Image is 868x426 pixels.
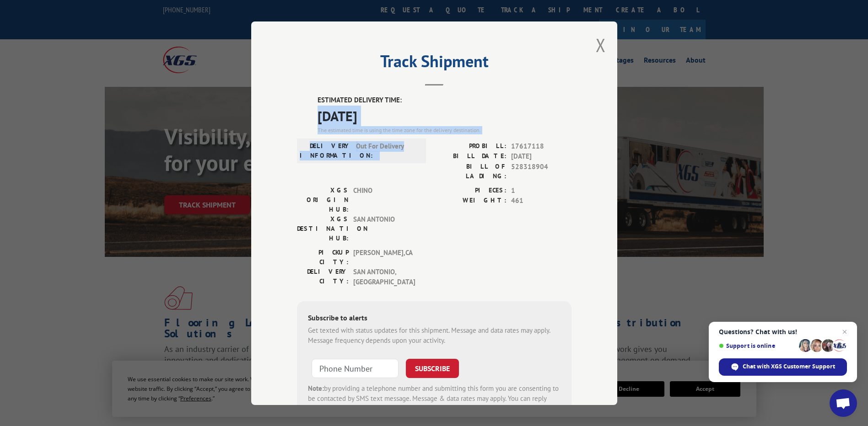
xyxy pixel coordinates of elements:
span: 461 [511,196,571,206]
span: Chat with XGS Customer Support [743,362,835,371]
span: [DATE] [511,151,571,162]
span: Close chat [839,326,850,337]
label: XGS ORIGIN HUB: [297,185,349,214]
label: XGS DESTINATION HUB: [297,214,349,243]
span: Questions? Chat with us! [719,328,847,335]
button: SUBSCRIBE [406,358,459,378]
span: Support is online [719,342,796,349]
button: Close modal [596,33,606,57]
div: by providing a telephone number and submitting this form you are consenting to be contacted by SM... [308,383,561,414]
span: [DATE] [318,105,571,126]
div: Subscribe to alerts [308,312,561,325]
div: Get texted with status updates for this shipment. Message and data rates may apply. Message frequ... [308,325,561,346]
span: SAN ANTONIO , [GEOGRAPHIC_DATA] [353,266,415,287]
label: DELIVERY CITY: [297,266,349,287]
label: WEIGHT: [434,196,507,206]
label: PICKUP CITY: [297,247,349,266]
span: SAN ANTONIO [353,214,415,243]
span: [PERSON_NAME] , CA [353,247,415,266]
strong: Note: [308,383,324,392]
h2: Track Shipment [297,55,571,72]
div: Chat with XGS Customer Support [719,358,847,376]
span: 17617118 [511,141,571,151]
span: Out For Delivery [356,141,418,160]
label: PROBILL: [434,141,507,151]
span: 1 [511,185,571,196]
div: Open chat [830,389,857,417]
div: The estimated time is using the time zone for the delivery destination. [318,126,571,134]
label: BILL OF LADING: [434,161,507,181]
label: BILL DATE: [434,151,507,162]
label: DELIVERY INFORMATION: [300,141,351,160]
label: ESTIMATED DELIVERY TIME: [318,95,571,106]
label: PIECES: [434,185,507,196]
span: 528318904 [511,161,571,181]
input: Phone Number [312,358,399,378]
span: CHINO [353,185,415,214]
